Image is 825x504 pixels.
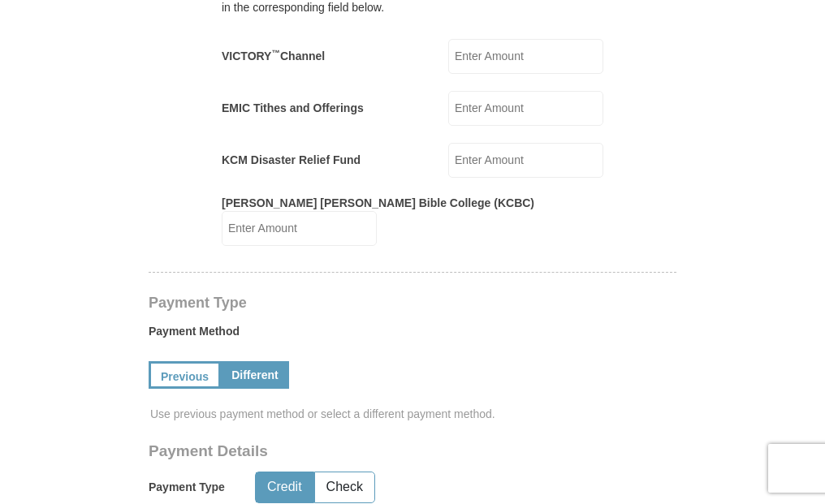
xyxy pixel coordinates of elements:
label: Payment Method [149,323,676,347]
input: Enter Amount [448,143,603,178]
label: KCM Disaster Relief Fund [222,152,361,168]
input: Enter Amount [448,39,603,74]
a: Previous [149,361,221,389]
span: Use previous payment method or select a different payment method. [150,406,678,422]
button: Check [315,472,374,502]
h5: Payment Type [149,480,225,494]
label: [PERSON_NAME] [PERSON_NAME] Bible College (KCBC) [222,195,534,211]
input: Enter Amount [222,211,377,246]
h3: Payment Details [149,442,563,461]
sup: ™ [271,48,280,58]
label: EMIC Tithes and Offerings [222,100,364,116]
a: Different [221,361,289,389]
label: VICTORY Channel [222,48,325,64]
button: Credit [256,472,313,502]
h4: Payment Type [149,296,676,309]
input: Enter Amount [448,91,603,126]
